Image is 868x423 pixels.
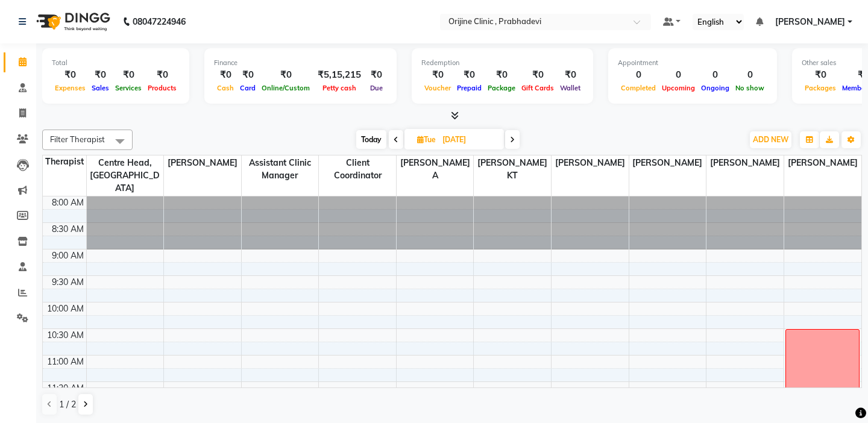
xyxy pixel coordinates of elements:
input: 2025-10-14 [439,131,499,149]
span: Filter Therapist [50,134,105,144]
span: [PERSON_NAME] A [397,155,474,183]
div: ₹0 [89,68,112,82]
div: Finance [214,58,387,68]
div: Therapist [43,155,86,168]
div: ₹0 [421,68,454,82]
span: Expenses [52,84,89,92]
div: 10:00 AM [45,302,86,315]
span: [PERSON_NAME] [775,16,845,28]
span: [PERSON_NAME] KT [474,155,551,183]
span: Packages [802,84,839,92]
div: ₹0 [485,68,518,82]
div: ₹0 [366,68,387,82]
span: Client Coordinator [319,155,396,183]
span: 1 / 2 [59,398,76,411]
div: ₹5,15,215 [313,68,366,82]
div: ₹0 [52,68,89,82]
button: ADD NEW [750,131,791,148]
span: Gift Cards [518,84,557,92]
span: ADD NEW [753,135,788,144]
div: Total [52,58,180,68]
div: 10:30 AM [45,329,86,342]
div: 11:30 AM [45,382,86,395]
span: No show [732,84,767,92]
span: Assistant Clinic Manager [242,155,319,183]
span: Card [237,84,259,92]
div: ₹0 [557,68,583,82]
div: ₹0 [145,68,180,82]
div: 0 [659,68,698,82]
span: [PERSON_NAME] [629,155,706,171]
span: Prepaid [454,84,485,92]
div: 0 [698,68,732,82]
div: 11:00 AM [45,356,86,368]
span: Upcoming [659,84,698,92]
div: ₹0 [454,68,485,82]
div: 9:30 AM [49,276,86,289]
div: 8:30 AM [49,223,86,236]
span: Products [145,84,180,92]
span: Voucher [421,84,454,92]
span: Today [356,130,386,149]
div: ₹0 [259,68,313,82]
span: Completed [618,84,659,92]
span: Sales [89,84,112,92]
img: logo [31,5,113,39]
span: Wallet [557,84,583,92]
div: 0 [618,68,659,82]
span: [PERSON_NAME] [784,155,861,171]
div: 8:00 AM [49,196,86,209]
span: [PERSON_NAME] [552,155,629,171]
span: Tue [414,135,439,144]
span: Due [367,84,386,92]
div: ₹0 [112,68,145,82]
div: Appointment [618,58,767,68]
span: Petty cash [319,84,359,92]
div: ₹0 [518,68,557,82]
div: ₹0 [237,68,259,82]
span: Online/Custom [259,84,313,92]
span: [PERSON_NAME] [164,155,241,171]
div: Redemption [421,58,583,68]
span: Ongoing [698,84,732,92]
div: ₹0 [802,68,839,82]
span: Package [485,84,518,92]
b: 08047224946 [133,5,186,39]
span: Services [112,84,145,92]
span: Centre Head,[GEOGRAPHIC_DATA] [87,155,164,196]
span: [PERSON_NAME] [706,155,784,171]
div: ₹0 [214,68,237,82]
div: 0 [732,68,767,82]
span: Cash [214,84,237,92]
div: 9:00 AM [49,249,86,262]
